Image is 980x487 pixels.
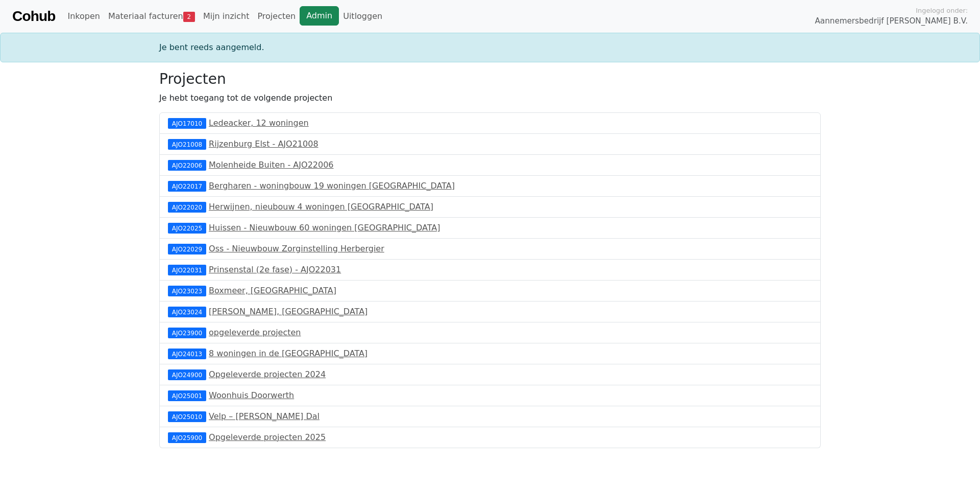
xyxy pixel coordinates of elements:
[209,244,384,253] a: Oss - Nieuwbouw Zorginstelling Herbergier
[209,265,341,274] a: Prinsenstal (2e fase) - AJO22031
[168,181,206,191] div: AJO22017
[209,202,433,212] a: Herwijnen, nieubouw 4 woningen [GEOGRAPHIC_DATA]
[168,349,206,359] div: AJO24013
[168,244,206,254] div: AJO22029
[209,307,367,316] a: [PERSON_NAME], [GEOGRAPHIC_DATA]
[168,160,206,170] div: AJO22006
[168,139,206,149] div: AJO21008
[159,92,821,104] p: Je hebt toegang tot de volgende projecten
[168,265,206,275] div: AJO22031
[168,369,206,380] div: AJO24900
[168,307,206,317] div: AJO23024
[168,202,206,212] div: AJO22020
[104,6,199,27] a: Materiaal facturen2
[209,223,440,233] a: Huissen - Nieuwbouw 60 woningen [GEOGRAPHIC_DATA]
[209,432,326,442] a: Opgeleverde projecten 2025
[815,15,968,27] span: Aannemersbedrijf [PERSON_NAME] B.V.
[168,118,206,128] div: AJO17010
[168,432,206,443] div: AJO25900
[209,181,455,191] a: Bergharen - woningbouw 19 woningen [GEOGRAPHIC_DATA]
[168,223,206,233] div: AJO22025
[168,328,206,338] div: AJO23900
[209,139,318,149] a: Rijzenburg Elst - AJO21008
[63,6,104,27] a: Inkopen
[159,71,821,88] h3: Projecten
[209,160,333,170] a: Molenheide Buiten - AJO22006
[339,6,386,27] a: Uitloggen
[168,286,206,296] div: AJO23023
[209,328,301,337] a: opgeleverde projecten
[209,349,367,358] a: 8 woningen in de [GEOGRAPHIC_DATA]
[916,6,968,15] span: Ingelogd onder:
[168,390,206,401] div: AJO25001
[209,286,336,295] a: Boxmeer, [GEOGRAPHIC_DATA]
[209,369,326,379] a: Opgeleverde projecten 2024
[209,118,309,128] a: Ledeacker, 12 woningen
[253,6,300,27] a: Projecten
[12,4,55,29] a: Cohub
[168,411,206,422] div: AJO25010
[209,411,320,421] a: Velp – [PERSON_NAME] Dal
[183,12,195,22] span: 2
[300,6,339,26] a: Admin
[199,6,254,27] a: Mijn inzicht
[153,41,827,54] div: Je bent reeds aangemeld.
[209,390,294,400] a: Woonhuis Doorwerth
